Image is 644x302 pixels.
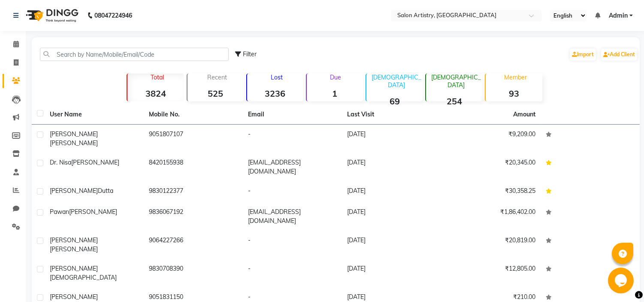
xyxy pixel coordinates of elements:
[40,48,229,61] input: Search by Name/Mobile/Email/Code
[98,187,113,195] span: Dutta
[342,125,441,153] td: [DATE]
[342,105,441,125] th: Last Visit
[243,231,342,259] td: -
[144,231,243,259] td: 9064227266
[144,153,243,181] td: 8420155938
[366,96,423,107] strong: 69
[243,50,257,58] span: Filter
[608,268,635,293] iframe: chat widget
[144,181,243,202] td: 9830122377
[441,259,541,287] td: ₹12,805.00
[251,73,303,81] p: Lost
[441,153,541,181] td: ₹20,345.00
[370,73,423,89] p: [DEMOGRAPHIC_DATA]
[429,73,482,89] p: [DEMOGRAPHIC_DATA]
[191,73,244,81] p: Recent
[243,105,342,125] th: Email
[50,159,71,166] span: Dr. Nisa
[243,125,342,153] td: -
[308,73,363,81] p: Due
[247,88,303,99] strong: 3236
[342,181,441,202] td: [DATE]
[50,236,98,244] span: [PERSON_NAME]
[601,49,637,61] a: Add Client
[144,202,243,231] td: 9836067192
[441,231,541,259] td: ₹20,819.00
[489,73,542,81] p: Member
[22,3,81,27] img: logo
[243,202,342,231] td: [EMAIL_ADDRESS][DOMAIN_NAME]
[243,153,342,181] td: [EMAIL_ADDRESS][DOMAIN_NAME]
[243,181,342,202] td: -
[50,130,98,138] span: [PERSON_NAME]
[609,11,628,20] span: Admin
[144,105,243,125] th: Mobile No.
[508,105,541,124] th: Amount
[71,159,119,166] span: [PERSON_NAME]
[50,245,98,253] span: [PERSON_NAME]
[50,265,98,272] span: [PERSON_NAME]
[441,181,541,202] td: ₹30,358.25
[342,202,441,231] td: [DATE]
[50,293,98,301] span: [PERSON_NAME]
[426,96,482,107] strong: 254
[342,259,441,287] td: [DATE]
[131,73,184,81] p: Total
[69,208,117,216] span: [PERSON_NAME]
[50,187,98,195] span: [PERSON_NAME]
[570,49,596,61] a: Import
[144,125,243,153] td: 9051807107
[187,88,244,99] strong: 525
[144,259,243,287] td: 9830708390
[50,274,117,281] span: [DEMOGRAPHIC_DATA]
[307,88,363,99] strong: 1
[342,153,441,181] td: [DATE]
[441,125,541,153] td: ₹9,209.00
[486,88,542,99] strong: 93
[441,202,541,231] td: ₹1,86,402.00
[127,88,184,99] strong: 3824
[50,139,98,147] span: [PERSON_NAME]
[243,259,342,287] td: -
[342,231,441,259] td: [DATE]
[45,105,144,125] th: User Name
[94,3,132,27] b: 08047224946
[50,208,69,216] span: Pawan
